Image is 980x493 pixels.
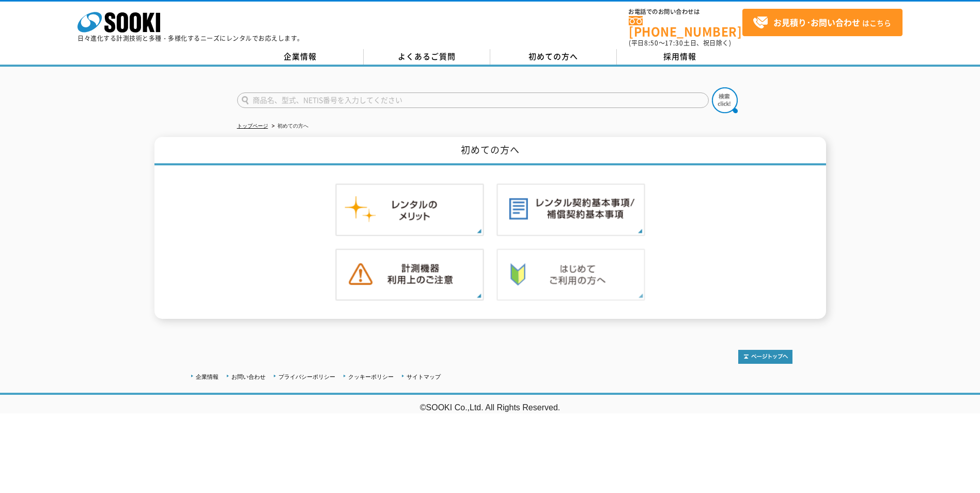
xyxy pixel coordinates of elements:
[496,183,645,236] img: レンタル契約基本事項／補償契約基本事項
[629,16,742,37] a: [PHONE_NUMBER]
[738,350,792,364] img: トップページへ
[644,38,659,48] span: 8:50
[629,9,742,15] span: お電話でのお問い合わせは
[629,38,731,48] span: (平日 ～ 土日、祝日除く)
[77,35,304,41] p: 日々進化する計測技術と多種・多様化するニーズにレンタルでお応えします。
[665,38,683,48] span: 17:30
[278,374,335,380] a: プライバシーポリシー
[742,9,903,36] a: お見積り･お問い合わせはこちら
[237,93,709,108] input: 商品名、型式、NETIS番号を入力してください
[270,121,308,132] li: 初めての方へ
[348,374,394,380] a: クッキーポリシー
[335,249,484,301] img: 計測機器ご利用上のご注意
[237,49,364,65] a: 企業情報
[753,15,891,30] span: はこちら
[490,49,617,65] a: 初めての方へ
[364,49,490,65] a: よくあるご質問
[154,137,826,165] h1: 初めての方へ
[617,49,743,65] a: 採用情報
[712,87,738,113] img: btn_search.png
[407,374,441,380] a: サイトマップ
[237,123,268,129] a: トップページ
[528,51,578,62] span: 初めての方へ
[335,183,484,236] img: レンタルのメリット
[496,249,645,301] img: 初めての方へ
[196,374,219,380] a: 企業情報
[231,374,266,380] a: お問い合わせ
[773,16,860,28] strong: お見積り･お問い合わせ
